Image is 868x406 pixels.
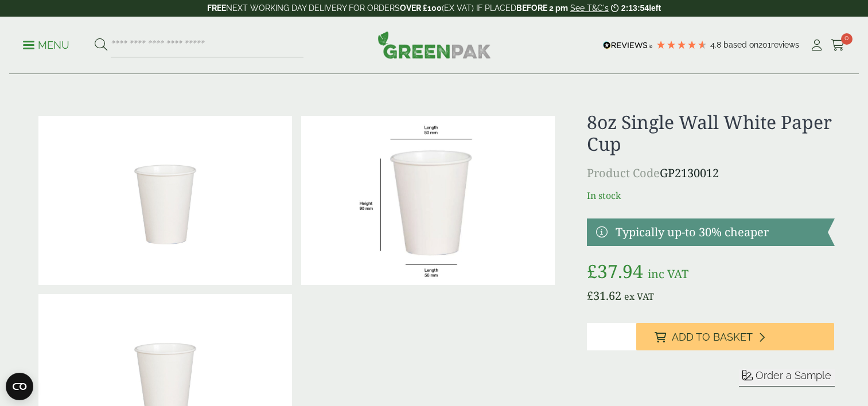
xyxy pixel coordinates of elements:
span: Add to Basket [672,331,753,343]
p: In stock [587,189,834,202]
img: GreenPak Supplies [377,31,491,58]
i: My Account [809,40,824,51]
span: £ [587,288,593,303]
span: 0 [841,33,853,45]
button: Order a Sample [739,369,835,387]
span: 201 [758,40,771,49]
span: Order a Sample [756,369,831,381]
span: inc VAT [648,266,688,282]
a: 0 [831,37,845,54]
div: 4.79 Stars [656,40,707,50]
span: £ [587,259,597,283]
span: Based on [723,40,758,49]
i: Cart [831,40,845,51]
span: left [649,3,661,13]
bdi: 37.94 [587,259,643,283]
span: 4.8 [710,40,723,49]
img: 8oz Single Wall White Paper Cup 0 [38,116,292,285]
span: 2:13:54 [621,3,649,13]
strong: OVER £100 [400,3,442,13]
strong: FREE [207,3,226,13]
span: ex VAT [624,290,654,303]
img: REVIEWS.io [603,41,653,49]
p: GP2130012 [587,165,834,182]
span: Product Code [587,165,660,181]
strong: BEFORE 2 pm [516,3,568,13]
a: Menu [23,38,69,50]
button: Add to Basket [636,323,834,350]
p: Menu [23,38,69,52]
img: WhiteCup_8oz [301,116,555,285]
a: See T&C's [570,3,609,13]
span: reviews [771,40,799,49]
bdi: 31.62 [587,288,621,303]
button: Open CMP widget [6,373,33,400]
h1: 8oz Single Wall White Paper Cup [587,111,834,155]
